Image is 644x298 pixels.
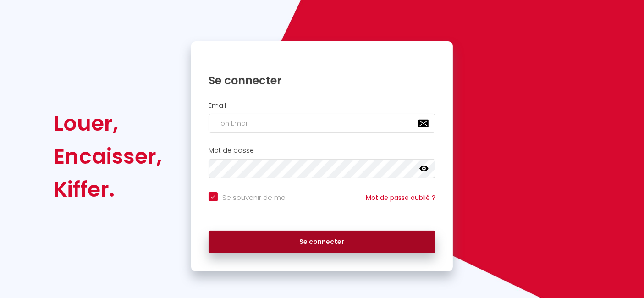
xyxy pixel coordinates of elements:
[209,102,436,110] h2: Email
[54,140,162,173] div: Encaisser,
[209,73,436,88] h1: Se connecter
[209,147,436,155] h2: Mot de passe
[54,173,162,206] div: Kiffer.
[54,107,162,140] div: Louer,
[209,231,436,254] button: Se connecter
[366,193,435,202] a: Mot de passe oublié ?
[209,114,436,133] input: Ton Email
